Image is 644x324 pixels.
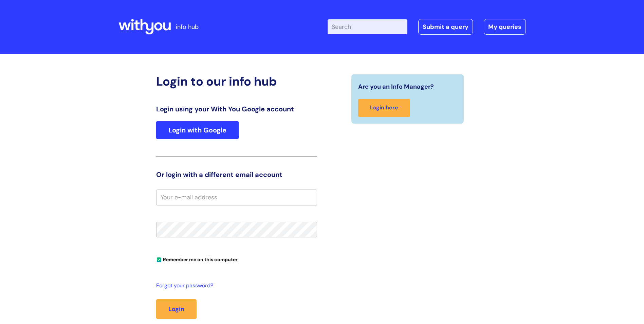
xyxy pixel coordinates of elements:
[358,81,434,92] span: Are you an Info Manager?
[156,255,238,263] label: Remember me on this computer
[156,121,239,139] a: Login with Google
[156,170,317,179] h3: Or login with a different email account
[418,19,473,35] a: Submit a query
[156,281,314,291] a: Forgot your password?
[156,105,317,113] h3: Login using your With You Google account
[156,190,317,205] input: Your e-mail address
[328,19,407,34] input: Search
[484,19,526,35] a: My queries
[156,74,317,89] h2: Login to our info hub
[156,254,317,265] div: You can uncheck this option if you're logging in from a shared device
[176,21,199,32] p: info hub
[156,299,197,319] button: Login
[358,99,410,117] a: Login here
[157,258,161,262] input: Remember me on this computer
